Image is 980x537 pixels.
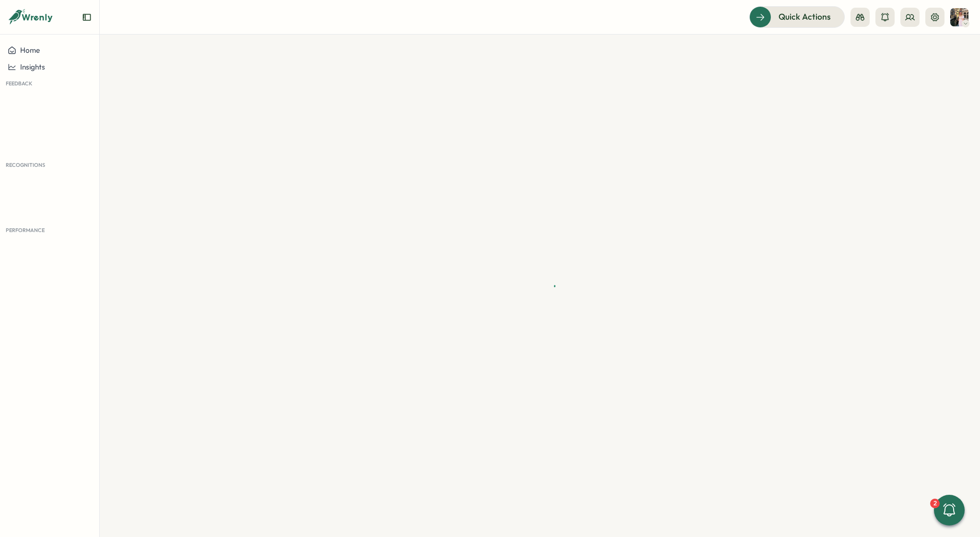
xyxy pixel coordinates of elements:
span: Home [20,46,40,55]
button: 2 [934,495,965,525]
span: Insights [20,62,45,71]
button: Expand sidebar [82,12,92,22]
button: Quick Actions [749,6,845,27]
div: 2 [930,499,940,508]
span: Quick Actions [779,11,831,23]
img: Hannah Saunders [950,8,968,26]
